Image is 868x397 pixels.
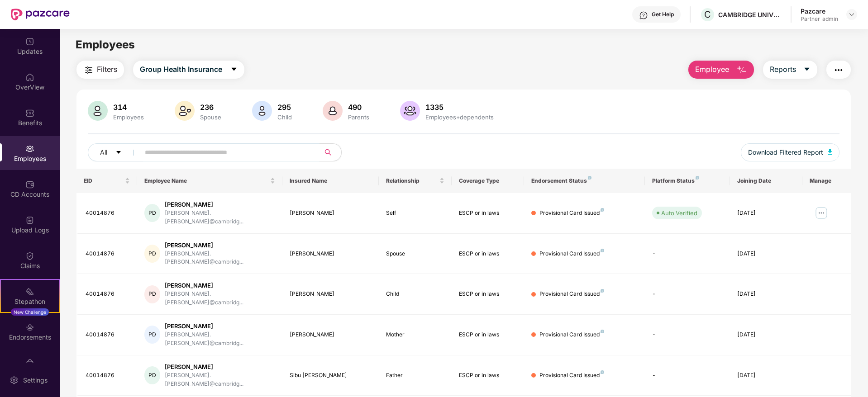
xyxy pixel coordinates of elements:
[88,101,108,121] img: svg+xml;base64,PHN2ZyB4bWxucz0iaHR0cDovL3d3dy53My5vcmcvMjAwMC9zdmciIHhtbG5zOnhsaW5rPSJodHRwOi8vd3...
[282,169,379,193] th: Insured Name
[84,177,123,184] span: EID
[539,250,604,258] div: Provisional Card Issued
[11,308,49,316] div: New Challenge
[588,176,591,180] img: svg+xml;base64,PHN2ZyB4bWxucz0iaHR0cDovL3d3dy53My5vcmcvMjAwMC9zdmciIHdpZHRoPSI4IiBoZWlnaHQ9IjgiIH...
[737,250,795,258] div: [DATE]
[25,180,34,189] img: svg+xml;base64,PHN2ZyBpZD0iQ0RfQWNjb3VudHMiIGRhdGEtbmFtZT0iQ0QgQWNjb3VudHMiIHhtbG5zPSJodHRwOi8vd3...
[601,370,604,374] img: svg+xml;base64,PHN2ZyB4bWxucz0iaHR0cDovL3d3dy53My5vcmcvMjAwMC9zdmciIHdpZHRoPSI4IiBoZWlnaHQ9IjgiIH...
[144,366,160,384] div: PD
[133,61,244,79] button: Group Health Insurancecaret-down
[1,297,59,306] div: Stepathon
[20,376,50,385] div: Settings
[11,9,70,20] img: New Pazcare Logo
[652,177,722,184] div: Platform Status
[539,209,604,217] div: Provisional Card Issued
[770,64,796,75] span: Reports
[379,169,451,193] th: Relationship
[386,331,444,339] div: Mother
[601,249,604,252] img: svg+xml;base64,PHN2ZyB4bWxucz0iaHR0cDovL3d3dy53My5vcmcvMjAwMC9zdmciIHdpZHRoPSI4IiBoZWlnaHQ9IjgiIH...
[165,290,275,307] div: [PERSON_NAME].[PERSON_NAME]@cambridg...
[736,65,747,76] img: svg+xml;base64,PHN2ZyB4bWxucz0iaHR0cDovL3d3dy53My5vcmcvMjAwMC9zdmciIHhtbG5zOnhsaW5rPSJodHRwOi8vd3...
[601,208,604,212] img: svg+xml;base64,PHN2ZyB4bWxucz0iaHR0cDovL3d3dy53My5vcmcvMjAwMC9zdmciIHdpZHRoPSI4IiBoZWlnaHQ9IjgiIH...
[452,169,524,193] th: Coverage Type
[25,109,34,118] img: svg+xml;base64,PHN2ZyBpZD0iQmVuZWZpdHMiIHhtbG5zPSJodHRwOi8vd3d3LnczLm9yZy8yMDAwL3N2ZyIgd2lkdGg9Ij...
[386,371,444,380] div: Father
[803,66,811,74] span: caret-down
[459,209,517,217] div: ESCP or in laws
[290,371,372,380] div: Sibu [PERSON_NAME]
[459,331,517,339] div: ESCP or in laws
[86,371,130,380] div: 40014876
[198,113,223,121] div: Spouse
[737,290,795,298] div: [DATE]
[323,101,343,121] img: svg+xml;base64,PHN2ZyB4bWxucz0iaHR0cDovL3d3dy53My5vcmcvMjAwMC9zdmciIHhtbG5zOnhsaW5rPSJodHRwOi8vd3...
[276,103,294,112] div: 295
[276,113,294,121] div: Child
[704,9,711,20] span: C
[86,331,130,339] div: 40014876
[76,61,124,79] button: Filters
[828,149,832,155] img: svg+xml;base64,PHN2ZyB4bWxucz0iaHR0cDovL3d3dy53My5vcmcvMjAwMC9zdmciIHhtbG5zOnhsaW5rPSJodHRwOi8vd3...
[100,147,107,157] span: All
[83,65,94,76] img: svg+xml;base64,PHN2ZyB4bWxucz0iaHR0cDovL3d3dy53My5vcmcvMjAwMC9zdmciIHdpZHRoPSIyNCIgaGVpZ2h0PSIyNC...
[165,209,275,226] div: [PERSON_NAME].[PERSON_NAME]@cambridg...
[76,38,135,51] span: Employees
[737,371,795,380] div: [DATE]
[539,371,604,380] div: Provisional Card Issued
[115,149,122,156] span: caret-down
[144,177,268,184] span: Employee Name
[459,290,517,298] div: ESCP or in laws
[25,73,34,82] img: svg+xml;base64,PHN2ZyBpZD0iSG9tZSIgeG1sbnM9Imh0dHA6Ly93d3cudzMub3JnLzIwMDAvc3ZnIiB3aWR0aD0iMjAiIG...
[111,103,146,112] div: 314
[25,251,34,260] img: svg+xml;base64,PHN2ZyBpZD0iQ2xhaW0iIHhtbG5zPSJodHRwOi8vd3d3LnczLm9yZy8yMDAwL3N2ZyIgd2lkdGg9IjIwIi...
[645,355,730,396] td: -
[645,234,730,274] td: -
[97,64,117,75] span: Filters
[346,113,371,121] div: Parents
[165,331,275,348] div: [PERSON_NAME].[PERSON_NAME]@cambridg...
[319,149,337,156] span: search
[737,331,795,339] div: [DATE]
[400,101,420,121] img: svg+xml;base64,PHN2ZyB4bWxucz0iaHR0cDovL3d3dy53My5vcmcvMjAwMC9zdmciIHhtbG5zOnhsaW5rPSJodHRwOi8vd3...
[25,359,34,368] img: svg+xml;base64,PHN2ZyBpZD0iTXlfT3JkZXJzIiBkYXRhLW5hbWU9Ik15IE9yZGVycyIgeG1sbnM9Imh0dHA6Ly93d3cudz...
[144,285,160,303] div: PD
[459,250,517,258] div: ESCP or in laws
[252,101,272,121] img: svg+xml;base64,PHN2ZyB4bWxucz0iaHR0cDovL3d3dy53My5vcmcvMjAwMC9zdmciIHhtbG5zOnhsaW5rPSJodHRwOi8vd3...
[175,101,195,121] img: svg+xml;base64,PHN2ZyB4bWxucz0iaHR0cDovL3d3dy53My5vcmcvMjAwMC9zdmciIHhtbG5zOnhsaW5rPSJodHRwOi8vd3...
[386,290,444,298] div: Child
[25,144,34,153] img: svg+xml;base64,PHN2ZyBpZD0iRW1wbG95ZWVzIiB4bWxucz0iaHR0cDovL3d3dy53My5vcmcvMjAwMC9zdmciIHdpZHRoPS...
[539,331,604,339] div: Provisional Card Issued
[165,200,275,209] div: [PERSON_NAME]
[424,103,496,112] div: 1335
[346,103,371,112] div: 490
[25,323,34,332] img: svg+xml;base64,PHN2ZyBpZD0iRW5kb3JzZW1lbnRzIiB4bWxucz0iaHR0cDovL3d3dy53My5vcmcvMjAwMC9zdmciIHdpZH...
[645,274,730,315] td: -
[741,143,839,161] button: Download Filtered Report
[86,250,130,258] div: 40014876
[833,65,844,76] img: svg+xml;base64,PHN2ZyB4bWxucz0iaHR0cDovL3d3dy53My5vcmcvMjAwMC9zdmciIHdpZHRoPSIyNCIgaGVpZ2h0PSIyNC...
[748,147,823,157] span: Download Filtered Report
[25,287,34,296] img: svg+xml;base64,PHN2ZyB4bWxucz0iaHR0cDovL3d3dy53My5vcmcvMjAwMC9zdmciIHdpZHRoPSIyMSIgaGVpZ2h0PSIyMC...
[801,7,838,15] div: Pazcare
[290,250,372,258] div: [PERSON_NAME]
[645,315,730,355] td: -
[652,11,674,18] div: Get Help
[848,11,855,18] img: svg+xml;base64,PHN2ZyBpZD0iRHJvcGRvd24tMzJ4MzIiIHhtbG5zPSJodHRwOi8vd3d3LnczLm9yZy8yMDAwL3N2ZyIgd2...
[424,113,496,121] div: Employees+dependents
[319,143,342,161] button: search
[539,290,604,298] div: Provisional Card Issued
[144,245,160,263] div: PD
[688,61,754,79] button: Employee
[165,241,275,250] div: [PERSON_NAME]
[230,66,238,74] span: caret-down
[718,10,782,19] div: CAMBRIDGE UNIVERSITY PRESS & ASSESSMENT INDIA PRIVATE LIMITED
[144,326,160,344] div: PD
[814,206,829,220] img: manageButton
[601,330,604,333] img: svg+xml;base64,PHN2ZyB4bWxucz0iaHR0cDovL3d3dy53My5vcmcvMjAwMC9zdmciIHdpZHRoPSI4IiBoZWlnaHQ9IjgiIH...
[290,209,372,217] div: [PERSON_NAME]
[86,290,130,298] div: 40014876
[140,64,222,75] span: Group Health Insurance
[730,169,802,193] th: Joining Date
[386,250,444,258] div: Spouse
[144,204,160,222] div: PD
